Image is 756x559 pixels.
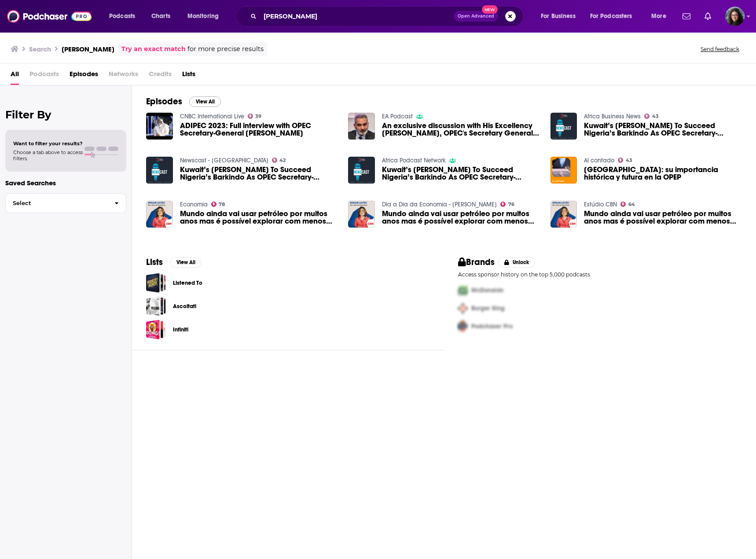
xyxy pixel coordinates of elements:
[455,317,471,335] img: Third Pro Logo
[620,202,635,207] a: 64
[146,257,163,268] h2: Lists
[109,10,135,22] span: Podcasts
[5,108,126,121] h2: Filter By
[584,210,742,225] a: Mundo ainda vai usar petróleo por muitos anos mas é possível explorar com menos danos ambientais
[590,10,632,22] span: For Podcasters
[146,113,173,140] img: ADIPEC 2023: Full interview with OPEC Secretary-General Haitham al-Ghais
[219,202,225,206] span: 78
[725,7,745,26] span: Logged in as SiobhanvanWyk
[725,7,745,26] img: User Profile
[62,45,114,53] h3: [PERSON_NAME]
[584,157,614,164] a: Al contado
[382,122,540,137] span: An exclusive discussion with His Excellency [PERSON_NAME], OPEC's Secretary General-elect
[180,166,338,181] a: Kuwait’s Al-Ghais To Succeed Nigeria’s Barkindo As OPEC Secretary-General
[103,9,147,23] button: open menu
[584,166,742,181] span: [GEOGRAPHIC_DATA]: su importancia histórica y futura en la OPEP
[70,67,98,85] a: Episodes
[173,278,202,288] a: Listened To
[471,287,503,294] span: McDonalds
[13,140,83,147] span: Want to filter your results?
[382,166,540,181] span: Kuwait’s [PERSON_NAME] To Succeed Nigeria’s Barkindo As OPEC Secretary-General
[550,201,577,228] img: Mundo ainda vai usar petróleo por muitos anos mas é possível explorar com menos danos ambientais
[182,67,195,85] a: Lists
[584,166,742,181] a: Venezuela: su importancia histórica y futura en la OPEP
[500,202,514,207] a: 76
[618,158,632,163] a: 43
[189,96,221,107] button: View All
[382,210,540,225] span: Mundo ainda vai usar petróleo por muitos anos mas é possível explorar com menos [PERSON_NAME] amb...
[146,96,182,107] h2: Episodes
[679,9,694,24] a: Show notifications dropdown
[121,44,186,54] a: Try an exact match
[146,201,173,228] img: Mundo ainda vai usar petróleo por muitos anos mas é possível explorar com menos danos ambientais
[584,122,742,137] a: Kuwait’s Al-Ghais To Succeed Nigeria’s Barkindo As OPEC Secretary-General
[652,114,659,118] span: 43
[550,113,577,140] img: Kuwait’s Al-Ghais To Succeed Nigeria’s Barkindo As OPEC Secretary-General
[725,7,745,26] button: Show profile menu
[348,157,375,184] img: Kuwait’s Al-Ghais To Succeed Nigeria’s Barkindo As OPEC Secretary-General
[146,320,166,339] a: Infiniti
[5,179,126,187] p: Saved Searches
[146,157,173,184] a: Kuwait’s Al-Ghais To Succeed Nigeria’s Barkindo As OPEC Secretary-General
[7,8,92,25] a: Podchaser - Follow, Share and Rate Podcasts
[626,158,632,162] span: 43
[11,67,19,85] a: All
[645,9,677,23] button: open menu
[584,122,742,137] span: Kuwait’s [PERSON_NAME] To Succeed Nigeria’s Barkindo As OPEC Secretary-General
[644,114,659,119] a: 43
[458,14,494,18] span: Open Advanced
[255,114,261,118] span: 39
[146,296,166,316] a: Ascoltati
[458,271,742,278] p: Access sponsor history on the top 5,000 podcasts.
[260,9,454,23] input: Search podcasts, credits, & more...
[455,281,471,299] img: First Pro Logo
[146,9,176,23] a: Charts
[498,257,536,268] button: Unlock
[471,323,513,330] span: Podchaser Pro
[180,157,268,164] a: Newscast - Africa
[348,201,375,228] img: Mundo ainda vai usar petróleo por muitos anos mas é possível explorar com menos danos ambientais
[146,273,166,293] a: Listened To
[455,299,471,317] img: Second Pro Logo
[348,113,375,140] img: An exclusive discussion with His Excellency Haitham Al-Ghais, OPEC's Secretary General-elect
[151,10,170,22] span: Charts
[382,122,540,137] a: An exclusive discussion with His Excellency Haitham Al-Ghais, OPEC's Secretary General-elect
[29,67,59,85] span: Podcasts
[535,9,587,23] button: open menu
[584,201,617,208] a: Estúdio CBN
[701,9,715,24] a: Show notifications dropdown
[211,202,225,207] a: 78
[651,10,666,22] span: More
[180,166,338,181] span: Kuwait’s [PERSON_NAME] To Succeed Nigeria’s Barkindo As OPEC Secretary-General
[173,302,196,311] a: Ascoltati
[471,305,505,312] span: Burger King
[382,113,413,120] a: EA Podcast
[382,166,540,181] a: Kuwait’s Al-Ghais To Succeed Nigeria’s Barkindo As OPEC Secretary-General
[248,114,262,119] a: 39
[272,158,286,163] a: 42
[181,9,230,23] button: open menu
[187,44,264,54] span: for more precise results
[146,257,202,268] a: ListsView All
[180,122,338,137] span: ADIPEC 2023: Full interview with OPEC Secretary-General [PERSON_NAME]
[180,113,244,120] a: CNBC International Live
[146,96,221,107] a: EpisodesView All
[180,210,338,225] a: Mundo ainda vai usar petróleo por muitos anos mas é possível explorar com menos danos ambientais
[454,11,498,22] button: Open AdvancedNew
[173,325,188,335] a: Infiniti
[382,157,446,164] a: Africa Podcast Network
[550,157,577,184] a: Venezuela: su importancia histórica y futura en la OPEP
[244,6,532,26] div: Search podcasts, credits, & more...
[29,45,51,53] h3: Search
